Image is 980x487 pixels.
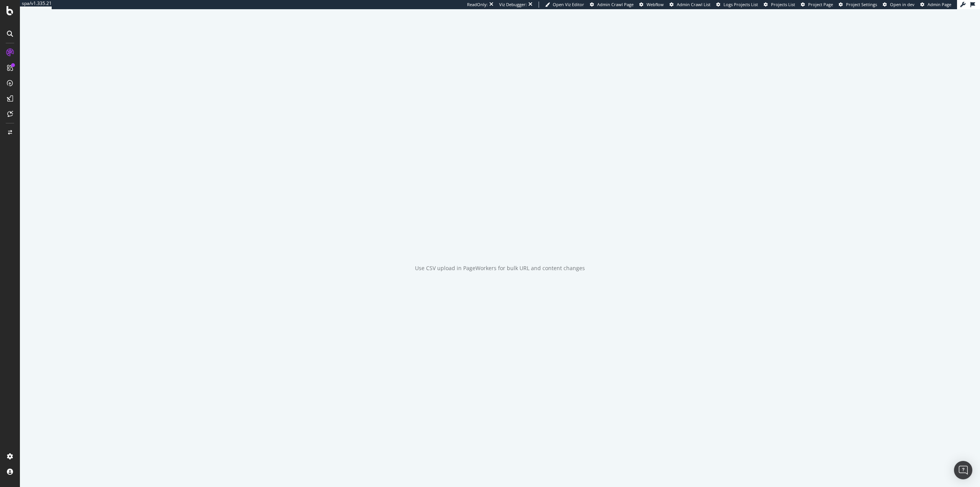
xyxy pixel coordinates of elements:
[846,2,877,7] span: Project Settings
[771,2,795,7] span: Projects List
[472,225,528,252] div: animation
[954,461,972,479] div: Open Intercom Messenger
[890,2,915,7] span: Open in dev
[553,2,584,7] span: Open Viz Editor
[590,2,634,8] a: Admin Crawl Page
[928,2,951,7] span: Admin Page
[597,2,634,7] span: Admin Crawl Page
[677,2,710,7] span: Admin Crawl List
[467,2,488,8] div: ReadOnly:
[764,2,795,8] a: Projects List
[724,2,758,7] span: Logs Projects List
[670,2,710,8] a: Admin Crawl List
[716,2,758,8] a: Logs Projects List
[639,2,664,8] a: Webflow
[545,2,584,8] a: Open Viz Editor
[415,264,585,272] div: Use CSV upload in PageWorkers for bulk URL and content changes
[808,2,833,7] span: Project Page
[839,2,877,8] a: Project Settings
[883,2,915,8] a: Open in dev
[920,2,951,8] a: Admin Page
[801,2,833,8] a: Project Page
[499,2,527,8] div: Viz Debugger:
[647,2,664,7] span: Webflow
